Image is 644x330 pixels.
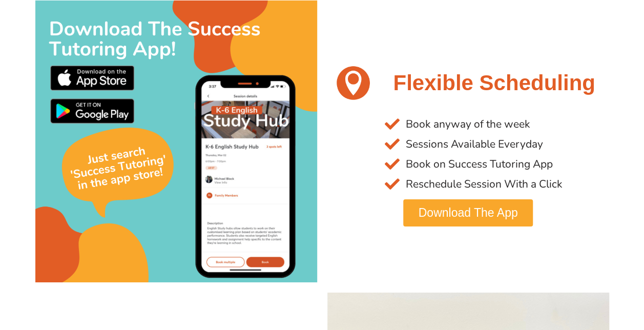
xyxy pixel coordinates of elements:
span: Download The App [419,207,518,219]
span: Book anyway of the week [403,114,530,134]
iframe: Chat Widget [473,214,644,330]
span: Book on Success Tutoring App [403,154,553,174]
a: Download The App [403,199,533,226]
h2: Flexible Scheduling [384,69,604,97]
span: Sessions Available Everyday [403,134,543,154]
span: Reschedule Session With a Click [403,174,563,194]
